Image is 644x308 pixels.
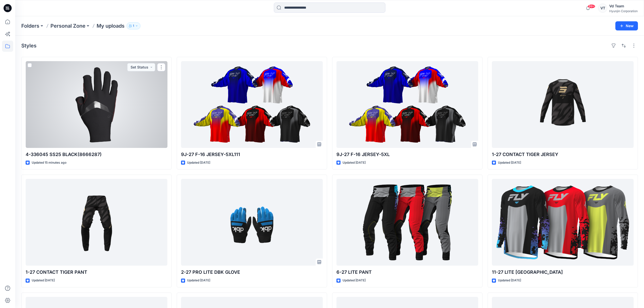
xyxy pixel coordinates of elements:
p: Updated [DATE] [498,278,521,283]
p: 1-27 CONTACT TIGER PANT [26,269,167,276]
div: Hyunjin Corporation [609,9,638,13]
p: Updated [DATE] [187,278,210,283]
div: VT [598,4,607,13]
a: 1-27 CONTACT TIGER PANT [26,179,167,266]
h4: Styles [21,43,37,49]
button: New [615,21,638,30]
a: Personal Zone [50,22,85,29]
p: Updated [DATE] [187,160,210,165]
p: 9J-27 F-16 JERSEY-5XL111 [181,151,323,158]
a: 6-27 LITE PANT [336,179,478,266]
button: 1 [127,22,140,29]
a: Folders [21,22,39,29]
p: 11-27 LITE [GEOGRAPHIC_DATA] [492,269,634,276]
a: 9J-27 F-16 JERSEY-5XL111 [181,61,323,148]
a: 4-336045 SS25 BLACK(8666287) [26,61,167,148]
div: Vd Team [609,3,638,9]
p: 2-27 PRO LITE DBK GLOVE [181,269,323,276]
a: 9J-27 F-16 JERSEY-5XL [336,61,478,148]
a: 11-27 LITE JERSEY [492,179,634,266]
p: Updated [DATE] [343,160,366,165]
p: Updated [DATE] [498,160,521,165]
p: Updated [DATE] [343,278,366,283]
span: 99+ [588,4,595,8]
p: 6-27 LITE PANT [336,269,478,276]
p: 9J-27 F-16 JERSEY-5XL [336,151,478,158]
p: Updated [DATE] [32,278,55,283]
p: Updated 15 minutes ago [32,160,66,165]
p: 1-27 CONTACT TIGER JERSEY [492,151,634,158]
a: 1-27 CONTACT TIGER JERSEY [492,61,634,148]
p: 1 [133,23,134,29]
p: My uploads [97,22,124,29]
p: 4-336045 SS25 BLACK(8666287) [26,151,167,158]
a: 2-27 PRO LITE DBK GLOVE [181,179,323,266]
